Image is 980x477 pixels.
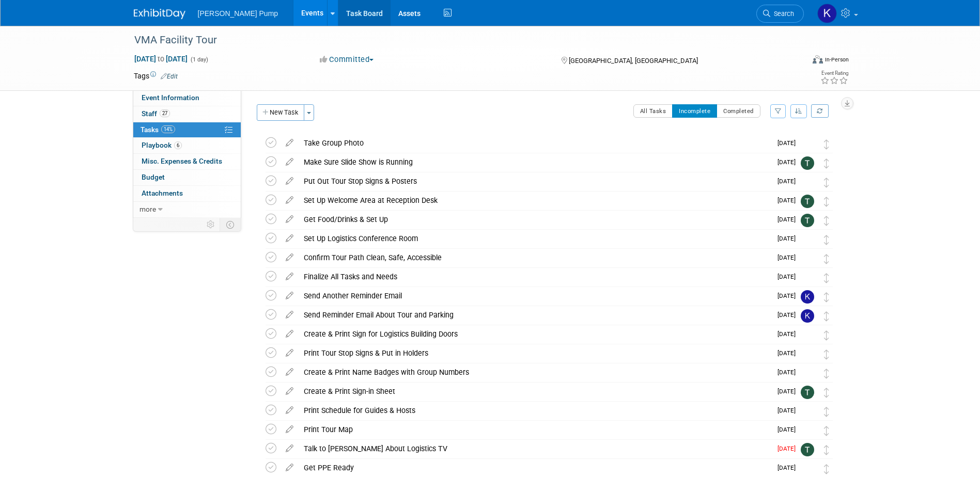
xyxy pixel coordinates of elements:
[633,104,673,118] button: All Tasks
[824,349,829,359] i: Move task
[672,104,717,118] button: Incomplete
[299,249,771,266] div: Confirm Tour Path Clean, Safe, Accessible
[801,309,814,323] img: Kelly Seliga
[824,273,829,283] i: Move task
[770,10,794,18] span: Search
[777,445,801,452] span: [DATE]
[817,4,837,23] img: Kelly Seliga
[777,254,801,261] span: [DATE]
[777,311,801,319] span: [DATE]
[281,272,299,281] a: edit
[299,363,771,381] div: Create & Print Name Badges with Group Numbers
[824,311,829,321] i: Move task
[801,328,814,342] img: Amanda Smith
[825,56,849,63] div: In-Person
[299,421,771,438] div: Print Tour Map
[316,54,378,65] button: Committed
[801,347,814,361] img: Amanda Smith
[133,138,241,153] a: Playbook6
[299,383,771,400] div: Create & Print Sign-in Sheet
[174,141,182,149] span: 6
[569,57,698,65] span: [GEOGRAPHIC_DATA], [GEOGRAPHIC_DATA]
[281,157,299,167] a: edit
[299,325,771,343] div: Create & Print Sign for Logistics Building Doors
[801,271,814,284] img: Amanda Smith
[824,254,829,264] i: Move task
[801,233,814,246] img: Amanda Smith
[811,104,829,118] a: Refresh
[777,349,801,357] span: [DATE]
[824,407,829,417] i: Move task
[131,31,788,50] div: VMA Facility Tour
[824,139,829,149] i: Move task
[299,230,771,247] div: Set Up Logistics Conference Room
[777,407,801,414] span: [DATE]
[824,158,829,168] i: Move task
[133,90,241,106] a: Event Information
[281,177,299,186] a: edit
[801,443,814,456] img: Teri Beth Perkins
[142,189,183,197] span: Attachments
[281,368,299,377] a: edit
[299,192,771,209] div: Set Up Welcome Area at Reception Desk
[824,330,829,340] i: Move task
[281,329,299,339] a: edit
[756,5,804,23] a: Search
[133,202,241,217] a: more
[777,388,801,395] span: [DATE]
[281,310,299,320] a: edit
[717,104,760,118] button: Completed
[134,71,178,81] td: Tags
[824,292,829,302] i: Move task
[160,109,170,117] span: 27
[801,405,814,418] img: Amanda Smith
[820,71,848,76] div: Event Rating
[133,154,241,169] a: Misc. Expenses & Credits
[777,330,801,338] span: [DATE]
[824,369,829,378] i: Move task
[161,73,178,80] a: Edit
[281,387,299,396] a: edit
[281,215,299,224] a: edit
[281,291,299,300] a: edit
[142,157,222,165] span: Misc. Expenses & Credits
[142,141,182,149] span: Playbook
[133,170,241,185] a: Budget
[777,292,801,299] span: [DATE]
[777,139,801,147] span: [DATE]
[281,234,299,243] a: edit
[777,273,801,280] span: [DATE]
[281,138,299,148] a: edit
[133,122,241,138] a: Tasks14%
[299,268,771,285] div: Finalize All Tasks and Needs
[141,125,175,134] span: Tasks
[299,153,771,171] div: Make Sure Slide Show is Running
[299,211,771,228] div: Get Food/Drinks & Set Up
[198,9,278,18] span: [PERSON_NAME] Pump
[257,104,304,121] button: New Task
[777,216,801,223] span: [DATE]
[299,306,771,324] div: Send Reminder Email About Tour and Parking
[281,463,299,472] a: edit
[824,388,829,397] i: Move task
[801,214,814,227] img: Teri Beth Perkins
[220,218,241,231] td: Toggle Event Tabs
[777,235,801,242] span: [DATE]
[281,253,299,262] a: edit
[824,426,829,436] i: Move task
[801,290,814,304] img: Kelly Seliga
[743,54,849,69] div: Event Format
[133,186,241,201] a: Attachments
[139,205,156,213] span: more
[281,425,299,434] a: edit
[281,196,299,205] a: edit
[801,195,814,208] img: Teri Beth Perkins
[801,367,814,380] img: Amanda Smith
[190,56,208,63] span: (1 day)
[299,344,771,362] div: Print Tour Stop Signs & Put in Holders
[281,406,299,415] a: edit
[824,445,829,455] i: Move task
[801,176,814,189] img: Amanda Smith
[813,55,823,63] img: Format-Inperson.png
[777,369,801,376] span: [DATE]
